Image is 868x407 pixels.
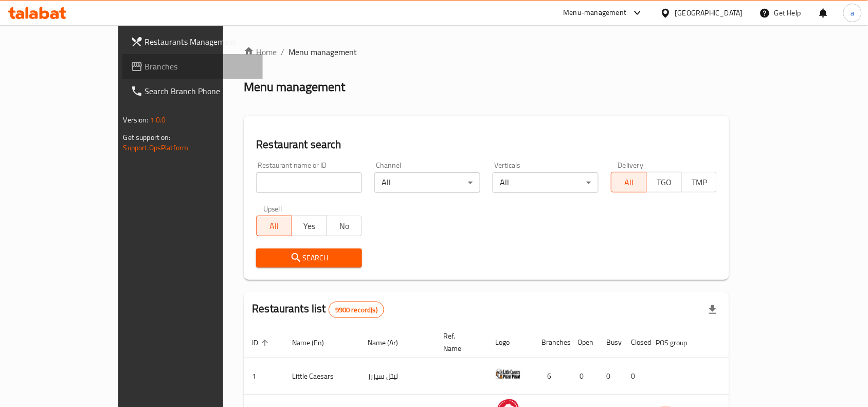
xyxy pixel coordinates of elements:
[150,113,166,127] span: 1.0.0
[851,7,854,19] span: a
[145,60,255,73] span: Branches
[651,175,678,190] span: TGO
[252,337,272,349] span: ID
[292,337,337,349] span: Name (En)
[675,7,743,19] div: [GEOGRAPHIC_DATA]
[122,29,263,54] a: Restaurants Management
[122,54,263,79] a: Branches
[611,172,646,192] button: All
[443,330,475,355] span: Ref. Name
[123,131,171,144] span: Get support on:
[256,137,717,152] h2: Restaurant search
[292,216,327,236] button: Yes
[256,249,362,268] button: Search
[569,327,598,358] th: Open
[123,113,149,127] span: Version:
[327,216,362,236] button: No
[533,327,569,358] th: Branches
[495,361,521,387] img: Little Caesars
[264,252,354,264] span: Search
[359,358,435,395] td: ليتل سيزرز
[331,219,358,234] span: No
[145,85,255,97] span: Search Branch Phone
[598,358,623,395] td: 0
[252,301,384,318] h2: Restaurants list
[329,302,384,318] div: Total records count
[244,79,345,95] h2: Menu management
[296,219,323,234] span: Yes
[256,172,362,193] input: Search for restaurant name or ID..
[122,79,263,103] a: Search Branch Phone
[281,46,284,58] li: /
[263,205,282,213] label: Upsell
[123,141,189,154] a: Support.OpsPlatform
[244,46,729,58] nav: breadcrumb
[244,358,284,395] td: 1
[493,172,599,193] div: All
[598,327,623,358] th: Busy
[329,305,384,315] span: 9900 record(s)
[487,327,533,358] th: Logo
[686,175,713,190] span: TMP
[656,337,700,349] span: POS group
[368,337,411,349] span: Name (Ar)
[569,358,598,395] td: 0
[616,175,642,190] span: All
[288,46,357,58] span: Menu management
[533,358,569,395] td: 6
[623,358,647,395] td: 0
[700,297,725,322] div: Export file
[374,172,480,193] div: All
[646,172,682,192] button: TGO
[623,327,647,358] th: Closed
[681,172,717,192] button: TMP
[145,36,255,48] span: Restaurants Management
[618,162,644,169] label: Delivery
[564,7,627,19] div: Menu-management
[256,216,292,236] button: All
[261,219,287,234] span: All
[284,358,359,395] td: Little Caesars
